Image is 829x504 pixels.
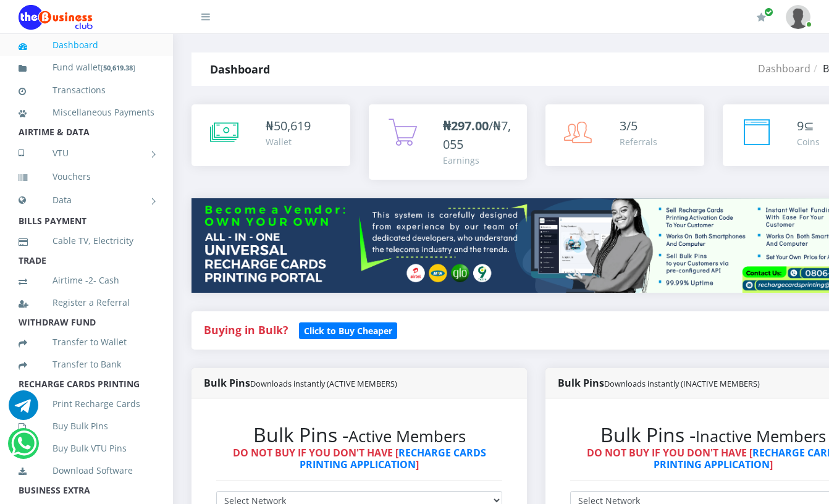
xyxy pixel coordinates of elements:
[558,376,760,390] strong: Bulk Pins
[757,12,766,22] i: Renew/Upgrade Subscription
[620,117,638,134] span: 3/5
[19,350,154,379] a: Transfer to Bank
[300,446,486,471] a: RECHARGE CARDS PRINTING APPLICATION
[233,446,486,471] strong: DO NOT BUY IF YOU DON'T HAVE [ ]
[19,412,154,440] a: Buy Bulk Pins
[250,378,397,389] small: Downloads instantly (ACTIVE MEMBERS)
[11,438,36,458] a: Chat for support
[764,7,773,17] span: Renew/Upgrade Subscription
[545,104,704,166] a: 3/5 Referrals
[443,117,489,134] b: ₦297.00
[19,31,154,59] a: Dashboard
[9,400,38,420] a: Chat for support
[369,104,528,180] a: ₦297.00/₦7,055 Earnings
[19,5,93,30] img: Logo
[191,104,350,166] a: ₦50,619 Wallet
[304,325,392,337] b: Click to Buy Cheaper
[19,227,154,255] a: Cable TV, Electricity
[19,456,154,485] a: Download Software
[19,328,154,356] a: Transfer to Wallet
[103,63,133,72] b: 50,619.38
[266,135,311,148] div: Wallet
[204,376,397,390] strong: Bulk Pins
[797,117,820,135] div: ⊆
[443,117,511,153] span: /₦7,055
[604,378,760,389] small: Downloads instantly (INACTIVE MEMBERS)
[266,117,311,135] div: ₦
[758,62,810,75] a: Dashboard
[204,322,288,337] strong: Buying in Bulk?
[299,322,397,337] a: Click to Buy Cheaper
[19,76,154,104] a: Transactions
[19,266,154,295] a: Airtime -2- Cash
[101,63,135,72] small: [ ]
[443,154,515,167] div: Earnings
[620,135,657,148] div: Referrals
[274,117,311,134] span: 50,619
[19,390,154,418] a: Print Recharge Cards
[216,423,502,447] h2: Bulk Pins -
[348,426,466,447] small: Active Members
[19,185,154,216] a: Data
[786,5,810,29] img: User
[210,62,270,77] strong: Dashboard
[19,98,154,127] a: Miscellaneous Payments
[19,434,154,463] a: Buy Bulk VTU Pins
[19,162,154,191] a: Vouchers
[19,288,154,317] a: Register a Referral
[19,53,154,82] a: Fund wallet[50,619.38]
[797,117,804,134] span: 9
[19,138,154,169] a: VTU
[797,135,820,148] div: Coins
[696,426,826,447] small: Inactive Members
